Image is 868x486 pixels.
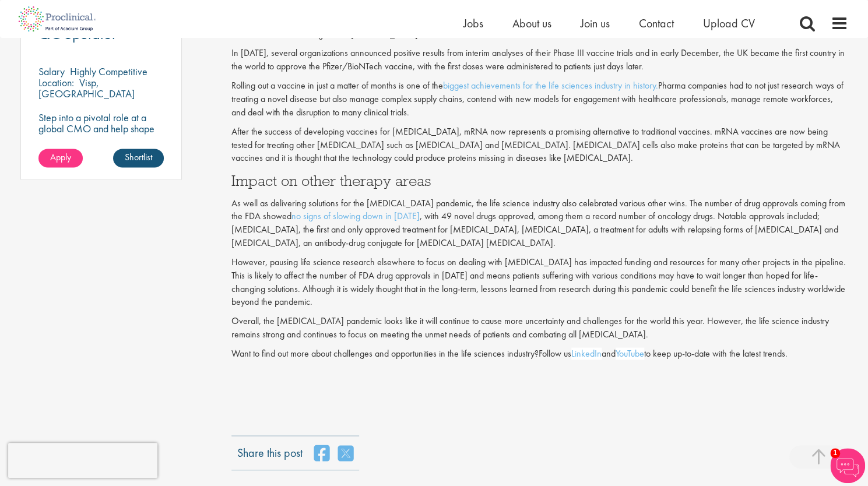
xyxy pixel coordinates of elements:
[512,16,551,31] a: About us
[291,210,420,222] a: no signs of slowing down in [DATE]
[830,448,865,483] img: Chatbot
[581,16,610,31] a: Join us
[539,347,571,360] span: Follow us
[443,79,658,91] a: biggest achievements for the life sciences industry in history.
[8,443,157,478] iframe: reCAPTCHA
[231,197,848,250] p: As well as delivering solutions for the [MEDICAL_DATA] pandemic, the life science industry also c...
[50,151,71,163] span: Apply
[38,149,83,167] a: Apply
[231,47,848,73] p: In [DATE], several organizations announced positive results from interim analyses of their Phase ...
[237,444,303,452] label: Share this post
[338,444,353,462] a: share on twitter
[231,79,848,119] p: Rolling out a vaccine in just a matter of months is one of the Pharma companies had to not just r...
[231,171,431,190] span: Impact on other therapy areas
[231,256,848,309] p: However, pausing life science research elsewhere to focus on dealing with [MEDICAL_DATA] has impa...
[571,347,602,360] a: LinkedIn
[231,315,848,341] p: Overall, the [MEDICAL_DATA] pandemic looks like it will continue to cause more uncertainty and ch...
[463,16,483,31] a: Jobs
[38,112,164,156] p: Step into a pivotal role at a global CMO and help shape the future of healthcare manufacturing.
[602,347,616,360] span: and
[38,65,65,78] span: Salary
[639,16,674,31] a: Contact
[231,125,848,165] p: After the success of developing vaccines for [MEDICAL_DATA], mRNA now represents a promising alte...
[70,65,147,78] p: Highly Competitive
[231,347,848,361] p: Want to find out more about challenges and opportunities in the life sciences industry?
[644,347,788,360] span: to keep up-to-date with the latest trends.
[314,444,329,462] a: share on facebook
[703,16,755,31] a: Upload CV
[113,149,164,167] a: Shortlist
[38,76,135,100] p: Visp, [GEOGRAPHIC_DATA]
[616,347,644,360] a: YouTube
[830,448,840,458] span: 1
[38,76,74,89] span: Location:
[38,27,164,41] a: QC operator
